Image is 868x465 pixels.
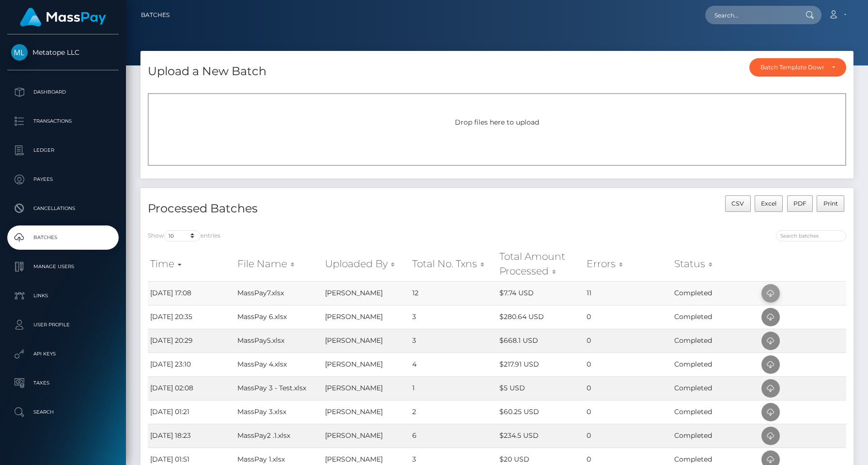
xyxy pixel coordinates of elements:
td: MassPay7.xlsx [235,281,322,305]
input: Search batches [776,230,846,241]
td: [PERSON_NAME] [323,376,410,400]
a: Search [7,400,119,424]
td: MassPay 4.xlsx [235,353,322,376]
input: Search... [705,6,796,24]
td: $5 USD [497,376,584,400]
td: Completed [672,400,759,424]
button: CSV [725,195,751,212]
td: MassPay 3 - Test.xlsx [235,376,322,400]
th: Status: activate to sort column ascending [672,247,759,281]
a: Batches [141,5,170,25]
a: Ledger [7,138,119,162]
th: Errors: activate to sort column ascending [584,247,671,281]
td: 0 [584,305,671,329]
td: Completed [672,353,759,376]
p: Search [11,405,115,419]
th: Uploaded By: activate to sort column ascending [323,247,410,281]
td: 0 [584,400,671,424]
button: Print [817,195,844,212]
td: $217.91 USD [497,353,584,376]
button: Batch Template Download [749,58,846,77]
td: 0 [584,353,671,376]
a: Batches [7,225,119,250]
td: 12 [410,281,497,305]
td: [PERSON_NAME] [323,281,410,305]
th: Total No. Txns: activate to sort column ascending [410,247,497,281]
td: $60.25 USD [497,400,584,424]
p: Links [11,289,115,303]
td: [DATE] 23:10 [148,353,235,376]
th: Total Amount Processed: activate to sort column ascending [497,247,584,281]
td: $668.1 USD [497,329,584,353]
td: 6 [410,424,497,448]
label: Show entries [148,230,220,241]
p: Dashboard [11,85,115,99]
td: 0 [584,376,671,400]
td: 2 [410,400,497,424]
td: 3 [410,305,497,329]
span: Print [823,200,838,207]
td: [DATE] 18:23 [148,424,235,448]
p: Cancellations [11,201,115,216]
td: Completed [672,305,759,329]
td: MassPay 6.xlsx [235,305,322,329]
td: MassPay5.xlsx [235,329,322,353]
td: Completed [672,329,759,353]
td: [PERSON_NAME] [323,305,410,329]
td: 0 [584,424,671,448]
a: Taxes [7,371,119,395]
span: Metatope LLC [7,48,119,57]
td: $7.74 USD [497,281,584,305]
td: Completed [672,281,759,305]
a: Manage Users [7,255,119,279]
td: $234.5 USD [497,424,584,448]
td: [PERSON_NAME] [323,400,410,424]
td: MassPay2 .1.xlsx [235,424,322,448]
td: MassPay 3.xlsx [235,400,322,424]
a: Payees [7,167,119,192]
td: [DATE] 01:21 [148,400,235,424]
p: Payees [11,172,115,187]
td: 3 [410,329,497,353]
img: MassPay Logo [20,8,106,27]
button: Excel [755,195,783,212]
th: File Name: activate to sort column ascending [235,247,322,281]
p: Ledger [11,143,115,158]
span: CSV [731,200,744,207]
span: Drop files here to upload [455,118,539,127]
p: Batches [11,230,115,245]
td: [PERSON_NAME] [323,353,410,376]
span: PDF [793,200,806,207]
p: Taxes [11,376,115,390]
td: 1 [410,376,497,400]
a: Links [7,284,119,308]
a: User Profile [7,313,119,337]
td: [DATE] 17:08 [148,281,235,305]
td: $280.64 USD [497,305,584,329]
td: [DATE] 20:35 [148,305,235,329]
td: [PERSON_NAME] [323,424,410,448]
p: Manage Users [11,259,115,274]
td: [PERSON_NAME] [323,329,410,353]
p: API Keys [11,347,115,361]
a: API Keys [7,342,119,366]
a: Dashboard [7,80,119,104]
td: 11 [584,281,671,305]
img: Metatope LLC [11,44,28,61]
td: 0 [584,329,671,353]
span: Excel [761,200,776,207]
a: Cancellations [7,196,119,221]
select: Showentries [164,230,201,241]
button: PDF [787,195,813,212]
h4: Processed Batches [148,200,490,217]
td: Completed [672,376,759,400]
td: Completed [672,424,759,448]
p: Transactions [11,114,115,128]
p: User Profile [11,318,115,332]
td: [DATE] 20:29 [148,329,235,353]
td: 4 [410,353,497,376]
th: Time: activate to sort column ascending [148,247,235,281]
a: Transactions [7,109,119,133]
div: Batch Template Download [760,64,824,71]
td: [DATE] 02:08 [148,376,235,400]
